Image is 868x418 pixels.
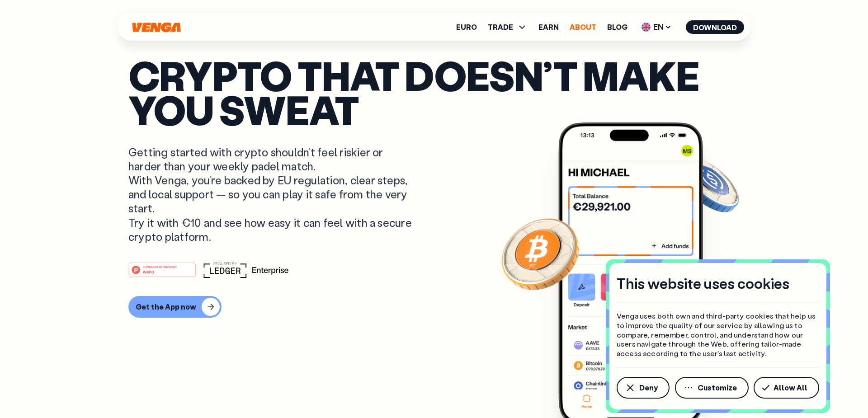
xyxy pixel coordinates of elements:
p: Crypto that doesn’t make you sweat [128,58,740,127]
tspan: Web3 [143,269,154,274]
span: Allow All [774,384,807,391]
h4: This website uses cookies [617,274,789,293]
button: Customize [675,377,749,399]
a: About [570,23,596,31]
a: Earn [538,23,559,31]
span: TRADE [488,23,513,31]
a: Euro [456,23,477,31]
button: Download [686,20,744,34]
div: Get the App now [136,302,196,311]
span: EN [638,20,675,34]
img: flag-uk [642,23,651,32]
span: TRADE [488,22,528,33]
a: Blog [607,23,627,31]
p: Getting started with crypto shouldn’t feel riskier or harder than your weekly padel match. With V... [128,145,414,244]
button: Deny [617,377,670,399]
a: Get the App now [128,296,740,318]
a: #1 PRODUCT OF THE MONTHWeb3 [128,268,196,279]
img: Bitcoin [500,213,581,294]
p: Venga uses both own and third-party cookies that help us to improve the quality of our service by... [617,311,819,358]
svg: Home [131,22,182,33]
span: Customize [698,384,737,391]
button: Get the App now [128,296,222,318]
button: Allow All [754,377,819,399]
tspan: #1 PRODUCT OF THE MONTH [143,266,177,268]
span: Deny [639,384,658,391]
img: USDC coin [676,152,741,217]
